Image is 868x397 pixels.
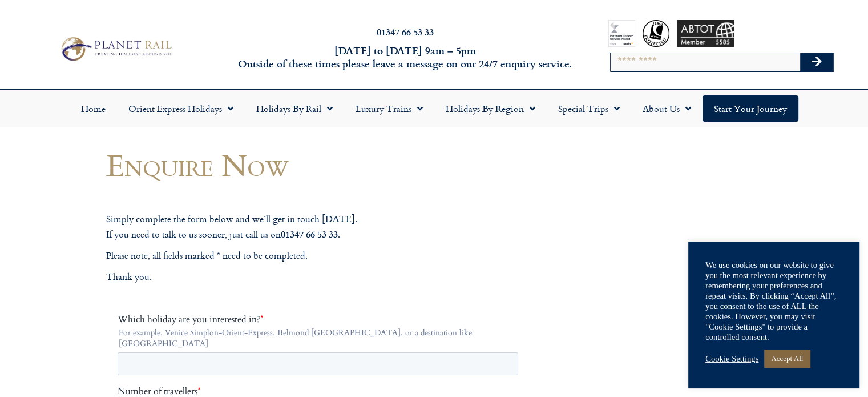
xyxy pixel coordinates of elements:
a: Cookie Settings [705,354,758,364]
nav: Menu [6,95,862,122]
a: Holidays by Region [434,95,547,122]
a: Luxury Trains [344,95,434,122]
img: Planet Rail Train Holidays Logo [56,34,175,63]
h6: [DATE] to [DATE] 9am – 5pm Outside of these times please leave a message on our 24/7 enquiry serv... [235,44,576,71]
a: Accept All [764,350,810,367]
p: Thank you. [106,270,534,284]
a: Special Trips [547,95,631,122]
a: Home [70,95,117,122]
span: Your last name [203,255,261,268]
p: Please note, all fields marked * need to be completed. [106,248,534,263]
h1: Enquire Now [106,148,534,182]
a: Orient Express Holidays [117,95,245,122]
div: We use cookies on our website to give you the most relevant experience by remembering your prefer... [705,260,842,342]
p: Simply complete the form below and we’ll get in touch [DATE]. If you need to talk to us sooner, j... [106,212,534,242]
a: About Us [631,95,703,122]
a: Start your Journey [703,95,798,122]
a: Holidays by Rail [245,95,344,122]
strong: 01347 66 53 33 [281,227,338,240]
a: 01347 66 53 33 [377,25,434,38]
button: Search [800,53,833,71]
